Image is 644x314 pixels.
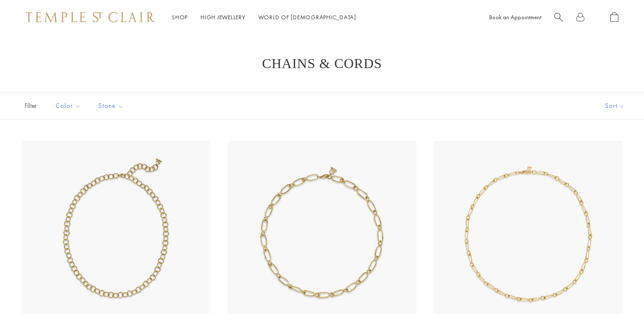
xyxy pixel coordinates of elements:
img: Temple St. Clair [26,12,155,22]
h1: Chains & Cords [34,56,610,71]
button: Stone [92,96,130,116]
a: ShopShop [172,13,188,21]
span: Stone [94,101,130,111]
button: Color [49,96,88,116]
button: Show sort by [586,93,644,119]
a: Search [554,12,563,23]
a: Open Shopping Bag [610,12,618,23]
a: High JewelleryHigh Jewellery [201,13,245,21]
nav: Main navigation [172,12,356,23]
span: Color [51,101,88,111]
a: Book an Appointment [489,13,541,21]
a: World of [DEMOGRAPHIC_DATA]World of [DEMOGRAPHIC_DATA] [258,13,356,21]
